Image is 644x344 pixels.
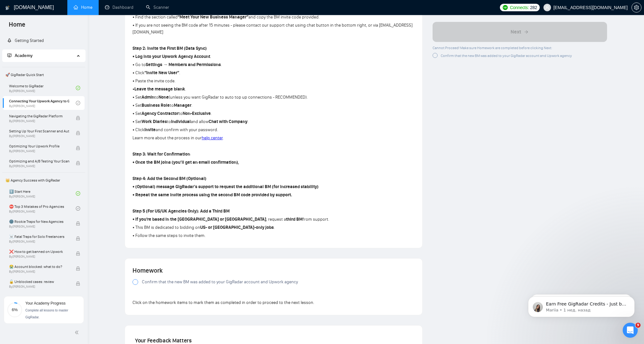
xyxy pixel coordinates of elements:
strong: Step 2: Invite the First BM (Data Sync) [132,46,207,51]
span: double-left [75,329,81,336]
span: 9 [636,323,641,328]
span: user [545,5,549,10]
strong: US- or [GEOGRAPHIC_DATA]-only jobs [200,225,274,230]
button: Next [433,22,607,42]
p: • . [132,86,415,93]
span: Next [511,28,521,36]
span: lock [76,161,80,165]
strong: Individual [171,119,191,124]
a: setting [631,5,641,10]
p: . [132,53,415,60]
span: lock [76,266,80,271]
span: Navigating the GigRadar Platform [9,113,69,119]
span: By [PERSON_NAME] [9,225,69,228]
span: Confirm that the new BM was added to your GigRadar account and Upwork agency [142,279,298,285]
strong: Manager [174,103,191,108]
span: Connects: [510,4,529,11]
a: 1️⃣ Start HereBy[PERSON_NAME] [9,187,76,200]
strong: Agency Contractor [142,111,179,116]
p: • Set to and allow . [132,118,415,125]
strong: Chat with Company [209,119,247,124]
span: Academy [15,53,33,58]
span: Setting Up Your First Scanner and Auto-Bidder [9,128,69,134]
strong: Admin [142,95,154,100]
a: rocketGetting Started [7,38,44,43]
span: lock [76,221,80,226]
strong: Step 3: Wait for Confirmation [132,151,190,157]
a: dashboardDashboard [105,5,133,10]
span: Optimizing and A/B Testing Your Scanner for Better Results [9,158,69,164]
p: • Find the section called and copy the BM invite code provided. [132,14,415,21]
a: ⛔ Top 3 Mistakes of Pro AgenciesBy[PERSON_NAME] [9,202,76,215]
span: 👑 Agency Success with GigRadar [3,174,85,187]
p: • Click and confirm with your password. [132,126,415,133]
strong: Business Role [142,103,170,108]
span: 🔓 Unblocked cases: review [9,279,69,285]
span: Your Feedback Matters [135,337,192,344]
p: • This BM is dedicated to bidding on . [132,224,415,231]
span: lock [76,251,80,256]
span: By [PERSON_NAME] [9,164,69,168]
span: ☠️ Fatal Traps for Solo Freelancers [9,234,69,240]
a: Connecting Your Upwork Agency to GigRadarBy[PERSON_NAME] [9,96,76,110]
span: Optimizing Your Upwork Profile [9,143,69,149]
strong: Invite [144,127,156,132]
strong: • If you’re based in the [GEOGRAPHIC_DATA] or [GEOGRAPHIC_DATA] [132,217,266,222]
p: • If you are not seeing the BM code after 15 minutes - please contact our support chat using chat... [132,22,415,36]
p: • Set to . [132,110,415,117]
span: lock [76,131,80,135]
span: ❌ How to get banned on Upwork [9,249,69,255]
span: lock [76,116,80,120]
p: • Go to . [132,61,415,68]
span: By [PERSON_NAME] [9,285,69,289]
p: • Set to . [132,102,415,109]
span: fund-projection-screen [7,53,12,58]
span: 🌚 Rookie Traps for New Agencies [9,218,69,225]
span: check-circle [76,101,80,105]
strong: Leave the message blank [134,86,185,92]
iframe: Intercom notifications сообщение [519,283,644,327]
span: By [PERSON_NAME] [9,255,69,259]
strong: third BM [286,217,303,222]
span: Home [4,20,30,33]
span: 6% [7,308,22,312]
strong: “Meet Your New Business Manager” [178,14,248,20]
span: setting [632,5,641,10]
a: homeHome [74,5,92,10]
p: , request a from support. [132,216,415,223]
strong: Step 5 (For US/UK Agencies Only): Add a Third BM [132,208,230,214]
p: • Click . [132,69,415,76]
img: logo [5,3,10,13]
strong: • Once the BM joins (you’ll get an email confirmation), [132,160,239,165]
a: searchScanner [146,5,169,10]
strong: • Log into your Upwork Agency Account [132,54,210,59]
a: help center [202,135,223,141]
a: Welcome to GigRadarBy[PERSON_NAME] [9,81,76,95]
span: By [PERSON_NAME] [9,119,69,123]
span: By [PERSON_NAME] [9,270,69,274]
strong: Settings → Members and Permissions [146,62,221,67]
span: Confirm that the new BM was added to your GigRadar account and Upwork agency [441,54,572,58]
span: By [PERSON_NAME] [9,240,69,244]
span: lock [76,236,80,241]
span: Your Academy Progress [25,301,65,305]
strong: “Invite New User” [144,70,179,75]
span: By [PERSON_NAME] [9,149,69,153]
strong: • Repeat the same invite process using the second BM code provided by support. [132,192,292,198]
span: Complete all lessons to master GigRadar. [25,309,68,319]
p: • Follow the same steps to invite them. [132,232,415,239]
p: Learn more about the process in our . [132,135,415,141]
span: lock [76,281,80,286]
button: setting [631,3,641,13]
strong: Step 4: Add the Second BM (Optional) [132,176,206,181]
strong: • (Optional) message GigRadar's support to request the additional BM (for increased stability) [132,184,319,189]
span: Academy [7,53,33,58]
span: check-circle [76,191,80,196]
span: 🚀 GigRadar Quick Start [3,69,85,81]
span: check-circle [76,206,80,211]
span: By [PERSON_NAME] [9,134,69,138]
